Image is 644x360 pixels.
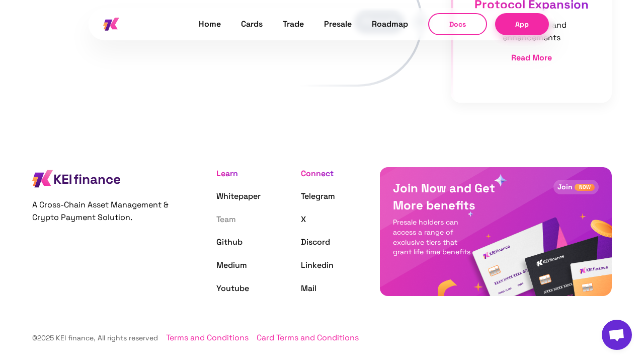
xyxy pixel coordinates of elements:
p: Join [557,181,573,192]
p: A Cross-Chain Asset Management & Crypto Payment Solution. [32,198,171,224]
span: Connect [301,168,334,179]
img: KEI finance [32,167,120,190]
p: Join Now and Get More benefits [393,180,495,213]
span: Learn [216,168,238,179]
a: Trade [283,18,304,31]
a: Mail [301,283,316,294]
a: Youtube [216,283,249,294]
img: star [494,174,507,187]
p: Presale holders can access a range of exclusive tiers that grant life time benefits [393,218,473,257]
a: Presale [324,18,352,31]
a: Home [199,18,221,31]
div: NOW [575,184,595,191]
a: Roadmap [372,18,408,31]
a: Open chat [602,320,632,350]
button: Read More [511,52,552,63]
a: Discord [301,237,330,247]
a: X [301,214,306,225]
a: Whitepaper [216,191,261,201]
a: Terms and Conditions [166,331,249,344]
a: Github [216,237,243,247]
a: Medium [216,260,247,270]
img: kei [103,18,119,31]
a: App [495,13,549,35]
p: © 2025 KEI finance , All rights reserved [32,332,158,343]
a: Team [216,214,236,225]
a: Card Terms and Conditions [257,331,359,344]
a: Telegram [301,191,335,201]
button: Docs [428,13,487,35]
a: Linkedin [301,260,334,270]
a: Cards [241,18,263,31]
